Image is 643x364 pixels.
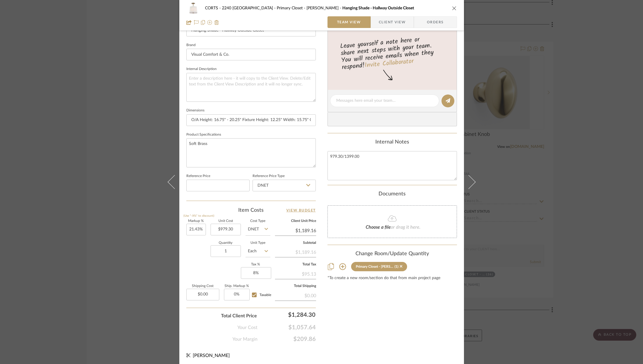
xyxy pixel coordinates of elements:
[327,276,457,281] div: *To create a new room/section do that from main project page
[395,265,398,269] div: (1)
[260,293,271,297] span: Taxable
[342,6,414,10] span: Hanging Shade - Hallway Outside Closet
[246,220,270,223] label: Cost Type
[364,56,414,71] a: Invite Collaborator
[275,285,316,288] label: Total Shipping
[205,6,277,10] span: CORTS - 2240 [GEOGRAPHIC_DATA]
[260,309,318,321] div: $1,284.30
[327,33,458,72] div: Leave yourself a note here or share next steps with your team. You will receive emails when they ...
[211,242,241,244] label: Quantity
[186,2,200,14] img: 6dc3ab60-ad33-4d84-886f-622e4b00a74d_48x40.jpg
[391,225,421,230] span: or drag it here.
[232,336,257,343] span: Your Margin
[186,44,196,47] label: Brand
[253,175,285,178] label: Reference Price Type
[327,251,457,257] div: Change Room/Update Quantity
[186,220,206,223] label: Markup %
[379,16,406,28] span: Client View
[327,191,457,197] div: Documents
[186,114,316,126] input: Enter the dimensions of this item
[246,242,270,244] label: Unit Type
[275,246,316,257] div: $1,189.16
[214,20,219,25] img: Remove from project
[275,290,316,300] div: $0.00
[275,263,316,266] label: Total Tax
[186,133,221,136] label: Product Specifications
[241,263,270,266] label: Tax %
[257,336,316,343] span: $209.86
[421,16,450,28] span: Orders
[224,285,250,288] label: Ship. Markup %
[211,220,241,223] label: Unit Cost
[275,242,316,244] label: Subtotal
[186,49,316,60] input: Enter Brand
[337,16,361,28] span: Team View
[186,68,217,71] label: Internal Description
[237,324,257,331] span: Your Cost
[275,220,316,223] label: Client Unit Price
[193,353,230,358] span: [PERSON_NAME]
[286,207,316,214] a: View Budget
[186,207,316,214] div: Item Costs
[221,312,257,319] span: Total Client Price
[277,6,342,10] span: Primary Closet - [PERSON_NAME]
[275,268,316,279] div: $95.13
[356,265,393,269] div: Primary Closet - [PERSON_NAME]
[257,324,316,331] span: $1,057.64
[452,6,457,11] button: close
[186,175,210,178] label: Reference Price
[366,225,391,230] span: Choose a file
[327,139,457,146] div: Internal Notes
[186,285,219,288] label: Shipping Cost
[186,109,204,112] label: Dimensions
